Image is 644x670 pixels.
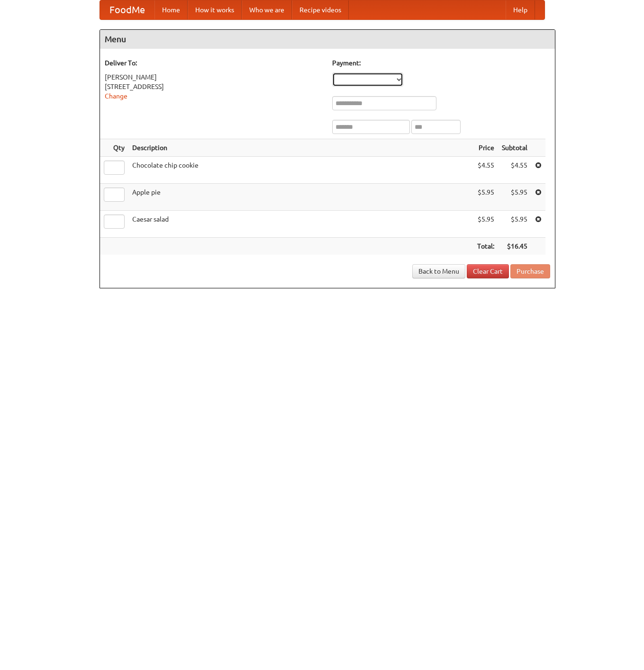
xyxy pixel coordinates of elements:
td: $5.95 [473,184,498,211]
th: Price [473,139,498,157]
button: Purchase [510,264,550,278]
th: Qty [100,139,128,157]
a: Change [105,92,127,100]
div: [PERSON_NAME] [105,72,323,82]
td: $5.95 [473,211,498,238]
a: Back to Menu [412,264,465,278]
td: $5.95 [498,211,531,238]
td: Chocolate chip cookie [128,157,473,184]
td: $4.55 [498,157,531,184]
td: Caesar salad [128,211,473,238]
td: $4.55 [473,157,498,184]
h4: Menu [100,30,555,49]
a: How it works [188,0,242,19]
th: Description [128,139,473,157]
h5: Deliver To: [105,58,323,68]
a: Recipe videos [292,0,349,19]
td: Apple pie [128,184,473,211]
a: Help [506,0,535,19]
a: FoodMe [100,0,154,19]
th: $16.45 [498,238,531,255]
a: Clear Cart [467,264,509,278]
div: [STREET_ADDRESS] [105,82,323,91]
th: Subtotal [498,139,531,157]
h5: Payment: [332,58,550,68]
a: Who we are [242,0,292,19]
th: Total: [473,238,498,255]
a: Home [154,0,188,19]
td: $5.95 [498,184,531,211]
